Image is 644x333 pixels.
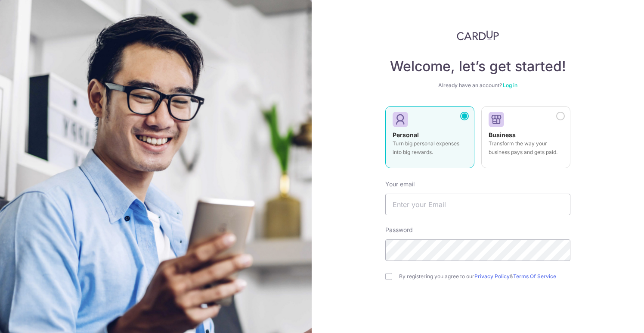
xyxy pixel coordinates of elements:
[393,139,467,157] p: Turn big personal expenses into big rewards.
[489,139,563,157] p: Transform the way your business pays and gets paid.
[385,106,474,173] a: Personal Turn big personal expenses into big rewards.
[385,226,413,234] label: Password
[399,273,570,280] label: By registering you agree to our &
[385,58,570,75] h4: Welcome, let’s get started!
[513,273,556,280] a: Terms Of Service
[412,297,543,331] iframe: reCAPTCHA
[481,106,570,173] a: Business Transform the way your business pays and gets paid.
[393,131,419,138] strong: Personal
[385,180,415,188] label: Your email
[474,273,510,280] a: Privacy Policy
[457,30,499,41] img: CardUp Logo
[385,194,570,215] input: Enter your Email
[489,131,516,138] strong: Business
[385,82,570,89] div: Already have an account?
[503,82,517,88] a: Log in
